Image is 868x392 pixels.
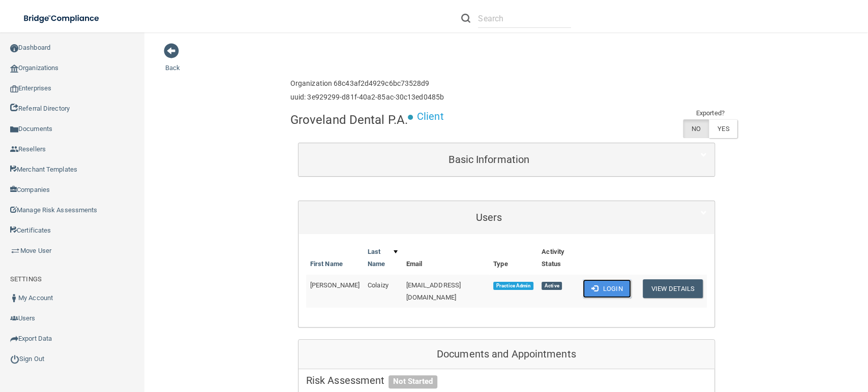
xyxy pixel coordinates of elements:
[10,294,18,302] img: ic_user_dark.df1a06c3.png
[165,52,179,72] a: Back
[388,375,437,388] span: Not Started
[15,8,109,29] img: bridge_compliance_login_screen.278c3ca4.svg
[10,314,18,322] img: icon-users.e205127d.png
[306,212,672,223] h5: Users
[478,9,571,28] input: Search
[417,107,444,126] p: Client
[10,125,18,134] img: icon-documents.8dae5593.png
[461,14,470,23] img: ic-search.3b580494.png
[306,375,707,386] h5: Risk Assessment
[310,281,360,289] span: [PERSON_NAME]
[542,282,562,290] span: Active
[368,246,398,270] a: Last Name
[402,242,489,275] th: Email
[489,242,537,275] th: Type
[643,279,703,298] button: View Details
[406,281,461,301] span: [EMAIL_ADDRESS][DOMAIN_NAME]
[10,145,18,153] img: ic_reseller.de258add.png
[306,206,707,229] a: Users
[290,93,444,101] h6: uuid: 3e929299-d81f-40a2-85ac-30c13ed0485b
[10,246,20,256] img: briefcase.64adab9b.png
[298,340,714,369] div: Documents and Appointments
[10,335,18,343] img: icon-export.b9366987.png
[310,258,343,270] a: First Name
[10,85,18,92] img: enterprise.0d942306.png
[683,119,709,138] label: NO
[10,354,19,364] img: ic_power_dark.7ecde6b1.png
[306,154,672,165] h5: Basic Information
[290,80,444,87] h6: Organization 68c43af2d4929c6bc73528d9
[10,64,18,73] img: organization-icon.f8decf85.png
[537,242,579,275] th: Activity Status
[290,113,408,126] h4: Groveland Dental P.A.
[583,279,631,298] button: Login
[10,273,42,285] label: SETTINGS
[709,119,737,138] label: YES
[10,44,18,52] img: ic_dashboard_dark.d01f4a41.png
[306,148,707,171] a: Basic Information
[683,107,738,119] td: Exported?
[493,282,533,290] span: Practice Admin
[368,281,388,289] span: Colaizy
